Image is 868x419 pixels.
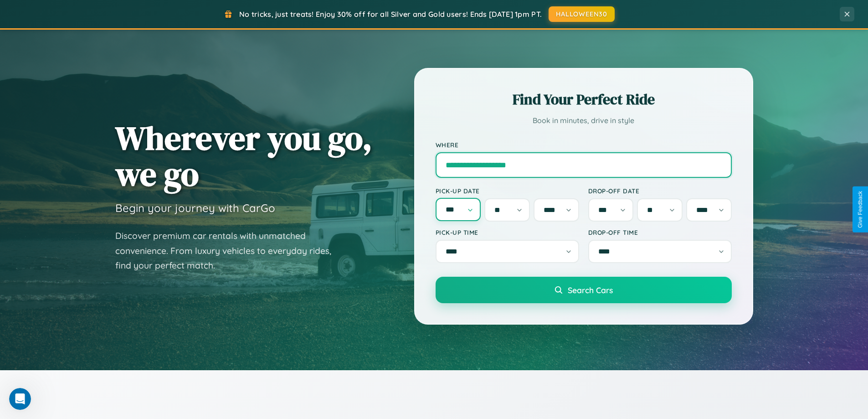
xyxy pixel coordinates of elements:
[436,228,579,236] label: Pick-up Time
[436,114,732,127] p: Book in minutes, drive in style
[9,388,31,410] iframe: Intercom live chat
[588,228,732,236] label: Drop-off Time
[436,89,732,109] h2: Find Your Perfect Ride
[115,228,343,273] p: Discover premium car rentals with unmatched convenience. From luxury vehicles to everyday rides, ...
[239,10,542,19] span: No tricks, just treats! Enjoy 30% off for all Silver and Gold users! Ends [DATE] 1pm PT.
[549,6,615,22] button: HALLOWEEN30
[436,187,579,195] label: Pick-up Date
[436,277,732,303] button: Search Cars
[857,191,863,228] div: Give Feedback
[436,141,732,149] label: Where
[115,201,275,215] h3: Begin your journey with CarGo
[568,285,613,295] span: Search Cars
[115,120,372,192] h1: Wherever you go, we go
[588,187,732,195] label: Drop-off Date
